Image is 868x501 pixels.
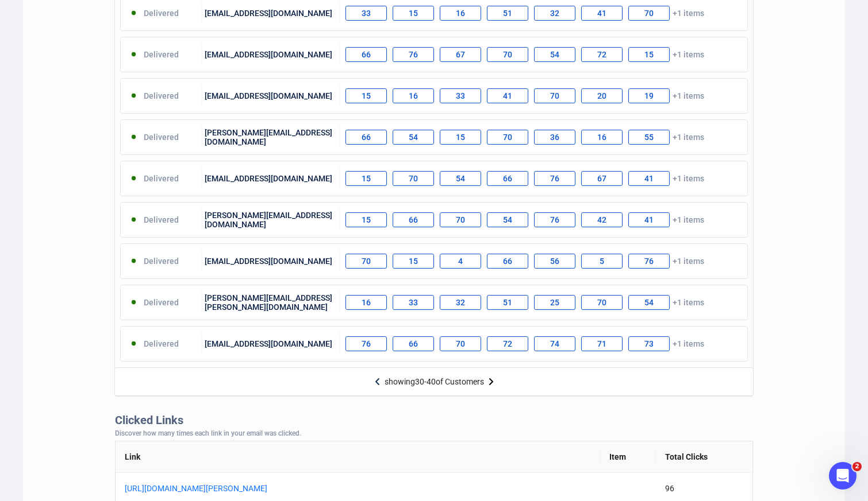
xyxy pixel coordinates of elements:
[656,441,752,473] th: Total Clicks
[202,2,340,25] div: [EMAIL_ADDRESS][DOMAIN_NAME]
[371,375,385,389] img: left-arrow.png
[534,212,575,227] div: 76
[121,332,202,355] div: Delivered
[340,250,747,273] div: +1 items
[202,167,340,190] div: [EMAIL_ADDRESS][DOMAIN_NAME]
[121,208,202,231] div: Delivered
[581,254,623,269] div: 5
[121,126,202,149] div: Delivered
[345,295,387,310] div: 16
[340,291,747,314] div: +1 items
[345,130,387,145] div: 66
[534,295,575,310] div: 25
[487,130,528,145] div: 70
[581,6,623,21] div: 41
[852,462,862,471] span: 2
[115,430,753,438] div: Discover how many times each link in your email was clicked.
[581,88,623,103] div: 20
[340,43,747,66] div: +1 items
[121,291,202,314] div: Delivered
[581,295,623,310] div: 70
[393,130,434,145] div: 54
[534,88,575,103] div: 70
[484,375,498,389] img: right-arrow.svg
[121,84,202,107] div: Delivered
[345,212,387,227] div: 15
[487,254,528,269] div: 66
[440,6,481,21] div: 16
[534,254,575,269] div: 56
[440,47,481,62] div: 67
[440,295,481,310] div: 32
[628,130,670,145] div: 55
[340,167,747,190] div: +1 items
[121,250,202,273] div: Delivered
[534,171,575,186] div: 76
[440,336,481,351] div: 70
[829,462,857,490] iframe: Intercom live chat
[393,171,434,186] div: 70
[202,43,340,66] div: [EMAIL_ADDRESS][DOMAIN_NAME]
[581,212,623,227] div: 42
[534,130,575,145] div: 36
[440,212,481,227] div: 70
[345,254,387,269] div: 70
[340,332,747,355] div: +1 items
[628,171,670,186] div: 41
[440,88,481,103] div: 33
[487,212,528,227] div: 54
[121,43,202,66] div: Delivered
[628,254,670,269] div: 76
[202,126,340,149] div: [PERSON_NAME][EMAIL_ADDRESS][DOMAIN_NAME]
[345,47,387,62] div: 66
[534,336,575,351] div: 74
[393,47,434,62] div: 76
[440,130,481,145] div: 15
[487,336,528,351] div: 72
[393,88,434,103] div: 16
[628,295,670,310] div: 54
[393,212,434,227] div: 66
[628,47,670,62] div: 15
[202,84,340,107] div: [EMAIL_ADDRESS][DOMAIN_NAME]
[345,336,387,351] div: 76
[487,171,528,186] div: 66
[202,332,340,355] div: [EMAIL_ADDRESS][DOMAIN_NAME]
[534,47,575,62] div: 54
[487,47,528,62] div: 70
[345,88,387,103] div: 15
[340,126,747,149] div: +1 items
[581,336,623,351] div: 71
[581,171,623,186] div: 67
[125,482,412,495] a: [URL][DOMAIN_NAME][PERSON_NAME]
[628,336,670,351] div: 73
[121,2,202,25] div: Delivered
[581,130,623,145] div: 16
[393,336,434,351] div: 66
[600,441,656,473] th: Item
[345,6,387,21] div: 33
[340,2,747,25] div: +1 items
[345,171,387,186] div: 15
[534,6,575,21] div: 32
[393,295,434,310] div: 33
[202,250,340,273] div: [EMAIL_ADDRESS][DOMAIN_NAME]
[581,47,623,62] div: 72
[385,377,484,386] div: showing 30 - 40 of Customers
[628,6,670,21] div: 70
[340,208,747,231] div: +1 items
[393,6,434,21] div: 15
[628,212,670,227] div: 41
[116,441,600,473] th: Link
[121,167,202,190] div: Delivered
[393,254,434,269] div: 15
[487,6,528,21] div: 51
[440,171,481,186] div: 54
[440,254,481,269] div: 4
[202,291,340,314] div: [PERSON_NAME][EMAIL_ADDRESS][PERSON_NAME][DOMAIN_NAME]
[202,208,340,231] div: [PERSON_NAME][EMAIL_ADDRESS][DOMAIN_NAME]
[115,414,753,427] div: Clicked Links
[487,295,528,310] div: 51
[628,88,670,103] div: 19
[340,84,747,107] div: +1 items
